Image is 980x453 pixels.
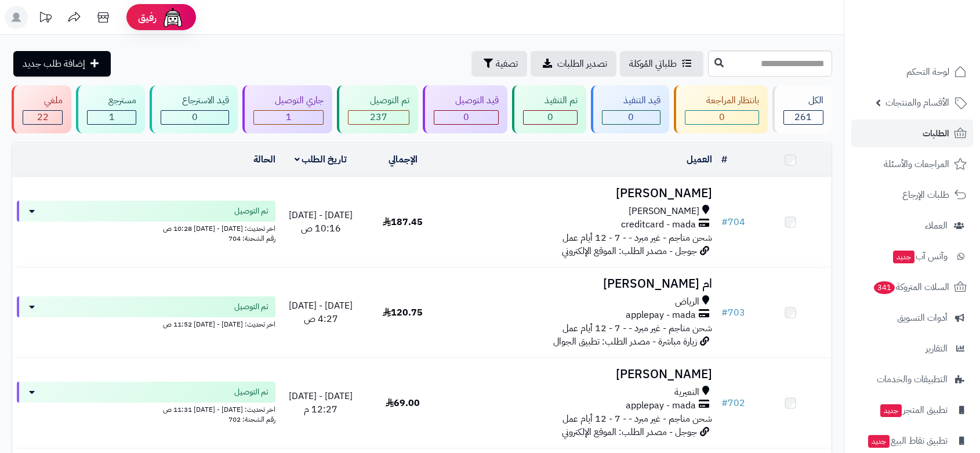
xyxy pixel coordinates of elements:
[448,368,712,381] h3: [PERSON_NAME]
[721,215,745,229] a: #704
[88,111,136,124] div: 1
[906,64,949,80] span: لوحة التحكم
[289,208,353,235] span: [DATE] - [DATE] 10:16 ص
[884,156,949,172] span: المراجعات والأسئلة
[721,306,728,320] span: #
[524,111,577,124] div: 0
[851,365,973,393] a: التطبيقات والخدمات
[602,111,660,124] div: 0
[286,110,292,124] span: 1
[923,125,949,142] span: الطلبات
[628,110,634,124] span: 0
[87,94,136,107] div: مسترجع
[547,110,553,124] span: 0
[386,396,420,410] span: 69.00
[783,94,823,107] div: الكل
[901,31,969,55] img: logo-2.png
[674,386,699,399] span: النعيرية
[851,335,973,363] a: التقارير
[161,6,184,29] img: ai-face.png
[794,110,812,124] span: 261
[879,402,948,418] span: تطبيق المتجر
[770,85,834,133] a: الكل261
[161,111,228,124] div: 0
[721,396,728,410] span: #
[719,110,725,124] span: 0
[925,340,948,357] span: التقارير
[254,111,323,124] div: 1
[721,153,727,166] a: #
[562,425,697,439] span: جوجل - مصدر الطلب: الموقع الإلكتروني
[880,404,902,417] span: جديد
[685,111,758,124] div: 0
[562,412,712,426] span: شحن مناجم - غير مبرد - - 7 - 12 أيام عمل
[873,279,949,295] span: السلات المتروكة
[892,248,948,264] span: وآتس آب
[885,95,949,111] span: الأقسام والمنتجات
[626,399,696,412] span: applepay - mada
[897,310,948,326] span: أدوات التسويق
[228,233,275,244] span: رقم الشحنة: 704
[13,51,111,77] a: إضافة طلب جديد
[687,153,712,166] a: العميل
[851,212,973,240] a: العملاء
[161,94,229,107] div: قيد الاسترجاع
[851,119,973,147] a: الطلبات
[138,10,157,24] span: رفيق
[851,150,973,178] a: المراجعات والأسئلة
[17,222,275,234] div: اخر تحديث: [DATE] - [DATE] 10:28 ص
[240,85,335,133] a: جاري التوصيل 1
[37,110,49,124] span: 22
[234,301,268,313] span: تم التوصيل
[295,153,347,166] a: تاريخ الطلب
[434,94,499,107] div: قيد التوصيل
[851,304,973,332] a: أدوات التسويق
[17,317,275,329] div: اخر تحديث: [DATE] - [DATE] 11:52 ص
[471,51,527,77] button: تصفية
[685,94,759,107] div: بانتظار المراجعة
[721,306,745,320] a: #703
[626,309,696,322] span: applepay - mada
[348,94,409,107] div: تم التوصيل
[74,85,147,133] a: مسترجع 1
[868,435,890,448] span: جديد
[109,110,115,124] span: 1
[867,433,948,449] span: تطبيق نقاط البيع
[562,244,697,258] span: جوجل - مصدر الطلب: الموقع الإلكتروني
[192,110,198,124] span: 0
[531,51,616,77] a: تصدير الطلبات
[893,251,914,263] span: جديد
[602,94,660,107] div: قيد التنفيذ
[523,94,578,107] div: تم التنفيذ
[902,187,949,203] span: طلبات الإرجاع
[925,218,948,234] span: العملاء
[557,57,607,71] span: تصدير الطلبات
[253,153,275,166] a: الحالة
[510,85,589,133] a: تم التنفيذ 0
[23,111,62,124] div: 22
[675,295,699,309] span: الرياض
[23,57,85,71] span: إضافة طلب جديد
[448,277,712,291] h3: ام [PERSON_NAME]
[389,153,418,166] a: الإجمالي
[228,414,275,425] span: رقم الشحنة: 702
[289,389,353,416] span: [DATE] - [DATE] 12:27 م
[9,85,74,133] a: ملغي 22
[420,85,510,133] a: قيد التوصيل 0
[851,396,973,424] a: تطبيق المتجرجديد
[253,94,324,107] div: جاري التوصيل
[629,57,677,71] span: طلباتي المُوكلة
[335,85,420,133] a: تم التوصيل 237
[383,215,423,229] span: 187.45
[721,215,728,229] span: #
[589,85,672,133] a: قيد التنفيذ 0
[721,396,745,410] a: #702
[434,111,498,124] div: 0
[877,371,948,387] span: التطبيقات والخدمات
[874,281,895,294] span: 341
[383,306,423,320] span: 120.75
[17,403,275,415] div: اخر تحديث: [DATE] - [DATE] 11:31 ص
[370,110,387,124] span: 237
[629,205,699,218] span: [PERSON_NAME]
[234,386,268,398] span: تم التوصيل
